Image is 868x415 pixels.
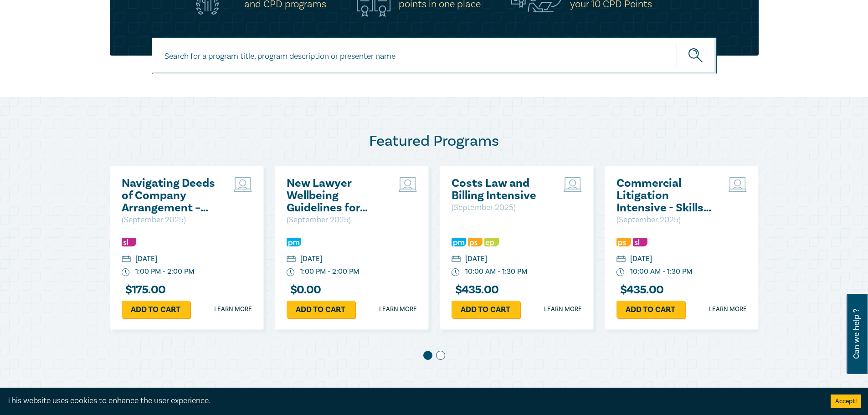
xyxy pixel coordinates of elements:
div: [DATE] [465,254,487,264]
p: ( September 2025 ) [616,214,714,226]
a: Commercial Litigation Intensive - Skills and Strategies for Success in Commercial Disputes [616,177,714,214]
img: watch [616,268,625,277]
img: Ethics & Professional Responsibility [484,238,499,246]
a: Add to cart [452,301,520,318]
a: Learn more [379,305,417,314]
img: calendar [122,256,131,264]
a: Learn more [544,305,582,314]
img: Substantive Law [633,238,647,246]
img: calendar [287,256,296,264]
a: Add to cart [122,301,190,318]
img: watch [452,268,460,277]
div: [DATE] [630,254,652,264]
div: 10:00 AM - 1:30 PM [465,266,527,277]
img: Live Stream [564,177,582,192]
div: [DATE] [300,254,322,264]
a: Learn more [214,305,252,314]
div: 1:00 PM - 2:00 PM [135,266,194,277]
h3: $ 435.00 [452,284,499,296]
img: watch [122,268,130,277]
img: Live Stream [399,177,417,192]
a: New Lawyer Wellbeing Guidelines for Legal Workplaces [287,177,385,214]
img: Live Stream [234,177,252,192]
img: watch [287,268,295,277]
div: 1:00 PM - 2:00 PM [300,266,359,277]
img: Professional Skills [616,238,631,246]
p: ( September 2025 ) [452,202,550,214]
input: Search for a program title, program description or presenter name [152,37,717,74]
span: Can we help ? [852,299,861,369]
button: Accept cookies [831,395,861,408]
img: calendar [616,256,626,264]
img: Practice Management & Business Skills [452,238,466,246]
h2: Featured Programs [110,132,759,150]
p: ( September 2025 ) [122,214,220,226]
a: Add to cart [616,301,685,318]
div: [DATE] [135,254,157,264]
img: calendar [452,256,461,264]
a: Costs Law and Billing Intensive [452,177,550,202]
img: Substantive Law [122,238,136,246]
a: Add to cart [287,301,355,318]
a: Navigating Deeds of Company Arrangement – Strategy and Structure [122,177,220,214]
a: Learn more [709,305,747,314]
img: Professional Skills [468,238,483,246]
div: This website uses cookies to enhance the user experience. [7,395,817,407]
img: Practice Management & Business Skills [287,238,301,246]
div: 10:00 AM - 1:30 PM [630,266,692,277]
h3: $ 435.00 [616,284,664,296]
img: Live Stream [729,177,747,192]
p: ( September 2025 ) [287,214,385,226]
h3: $ 0.00 [287,284,321,296]
h3: $ 175.00 [122,284,166,296]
